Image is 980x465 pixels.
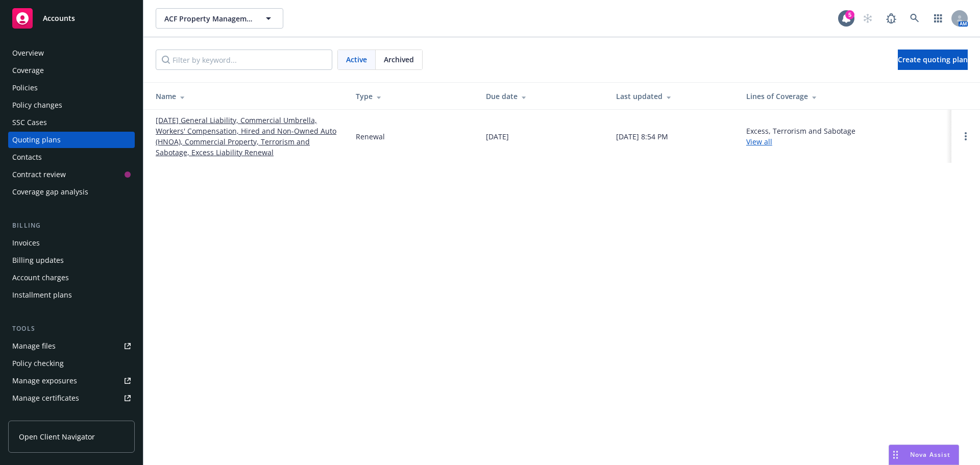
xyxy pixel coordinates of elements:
[8,166,135,183] a: Contract review
[881,8,901,29] a: Report a Bug
[8,184,135,200] a: Coverage gap analysis
[12,270,69,286] div: Account charges
[8,252,135,268] a: Billing updates
[910,450,950,459] span: Nova Assist
[19,431,95,442] span: Open Client Navigator
[8,287,135,303] a: Installment plans
[356,91,470,102] div: Type
[898,50,968,70] a: Create quoting plan
[12,373,77,389] div: Manage exposures
[12,407,64,424] div: Manage claims
[156,115,339,158] a: [DATE] General Liability, Commercial Umbrella, Workers' Compensation, Hired and Non-Owned Auto (H...
[746,137,772,146] a: View all
[12,184,88,200] div: Coverage gap analysis
[960,130,972,142] a: Open options
[12,80,38,96] div: Policies
[746,126,855,147] div: Excess, Terrorism and Sabotage
[616,131,668,142] div: [DATE] 8:54 PM
[12,132,61,148] div: Quoting plans
[486,131,509,142] div: [DATE]
[12,166,66,183] div: Contract review
[12,390,79,406] div: Manage certificates
[8,235,135,251] a: Invoices
[12,235,40,251] div: Invoices
[8,149,135,165] a: Contacts
[356,131,385,142] div: Renewal
[12,114,47,131] div: SSC Cases
[12,287,72,303] div: Installment plans
[898,55,968,64] span: Create quoting plan
[8,4,135,33] a: Accounts
[486,91,600,102] div: Due date
[8,45,135,61] a: Overview
[889,445,959,465] button: Nova Assist
[746,91,943,102] div: Lines of Coverage
[346,54,367,65] span: Active
[8,390,135,406] a: Manage certificates
[904,8,925,29] a: Search
[12,62,44,79] div: Coverage
[8,97,135,113] a: Policy changes
[156,50,332,70] input: Filter by keyword...
[8,132,135,148] a: Quoting plans
[857,8,878,29] a: Start snowing
[8,62,135,79] a: Coverage
[43,14,75,22] span: Accounts
[8,338,135,354] a: Manage files
[12,338,56,354] div: Manage files
[616,91,730,102] div: Last updated
[845,10,854,19] div: 5
[12,45,44,61] div: Overview
[8,324,135,334] div: Tools
[8,373,135,389] a: Manage exposures
[928,8,948,29] a: Switch app
[8,355,135,372] a: Policy checking
[164,13,253,24] span: ACF Property Management, Inc.
[12,149,42,165] div: Contacts
[8,80,135,96] a: Policies
[8,407,135,424] a: Manage claims
[12,252,64,268] div: Billing updates
[12,355,64,372] div: Policy checking
[156,8,283,29] button: ACF Property Management, Inc.
[8,221,135,231] div: Billing
[384,54,414,65] span: Archived
[12,97,62,113] div: Policy changes
[8,270,135,286] a: Account charges
[8,114,135,131] a: SSC Cases
[156,91,339,102] div: Name
[889,445,902,464] div: Drag to move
